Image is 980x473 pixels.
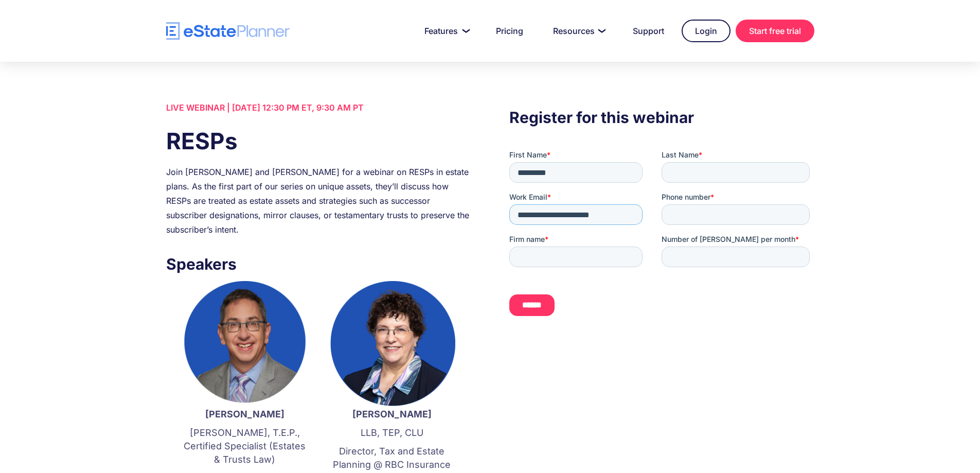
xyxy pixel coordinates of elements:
[736,20,814,42] a: Start free trial
[182,426,308,466] p: [PERSON_NAME], T.E.P., Certified Specialist (Estates & Trusts Law)
[166,22,290,40] a: home
[352,409,432,419] strong: [PERSON_NAME]
[412,21,478,41] a: Features
[541,21,615,41] a: Resources
[329,445,455,471] p: Director, Tax and Estate Planning @ RBC Insurance
[166,165,471,237] div: Join [PERSON_NAME] and [PERSON_NAME] for a webinar on RESPs in estate plans. As the first part of...
[620,21,676,41] a: Support
[509,106,814,129] h3: Register for this webinar
[509,150,814,334] iframe: Form 0
[166,125,471,157] h1: RESPs
[484,21,536,41] a: Pricing
[166,100,471,115] div: LIVE WEBINAR | [DATE] 12:30 PM ET, 9:30 AM PT
[682,20,730,42] a: Login
[166,252,471,276] h3: Speakers
[329,426,455,440] p: LLB, TEP, CLU
[205,409,284,419] strong: [PERSON_NAME]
